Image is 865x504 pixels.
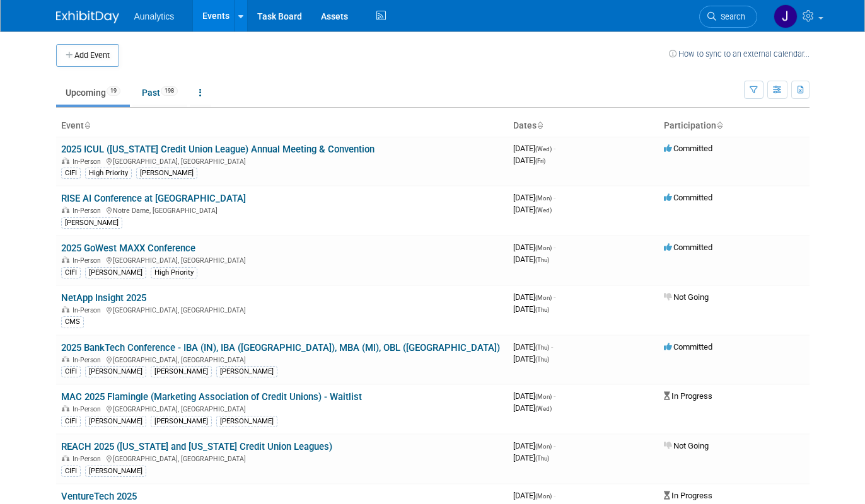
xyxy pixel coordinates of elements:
span: (Wed) [535,146,552,152]
span: - [554,491,555,500]
span: [DATE] [513,441,555,450]
span: - [551,342,553,352]
th: Event [56,115,508,137]
a: 2025 ICUL ([US_STATE] Credit Union League) Annual Meeting & Convention [61,144,374,155]
span: (Thu) [535,356,549,363]
div: [PERSON_NAME] [216,366,277,377]
span: Committed [664,144,712,153]
span: (Mon) [535,393,552,400]
div: [GEOGRAPHIC_DATA], [GEOGRAPHIC_DATA] [61,304,503,314]
span: (Wed) [535,207,552,214]
span: (Thu) [535,455,549,462]
div: CIFI [61,466,81,477]
span: In Progress [664,391,712,401]
a: Upcoming19 [56,81,130,105]
div: CMS [61,316,84,328]
span: [DATE] [513,243,555,252]
span: [DATE] [513,354,549,364]
span: (Mon) [535,195,552,202]
span: Not Going [664,441,709,450]
a: REACH 2025 ([US_STATE] and [US_STATE] Credit Union Leagues) [61,441,332,452]
img: In-Person Event [62,207,69,213]
span: [DATE] [513,453,549,462]
img: In-Person Event [62,405,69,411]
span: - [554,391,555,401]
th: Participation [659,115,810,137]
div: [PERSON_NAME] [151,416,212,427]
span: Committed [664,243,712,252]
img: ExhibitDay [56,11,119,23]
img: Julie Grisanti-Cieslak [774,4,798,28]
div: [GEOGRAPHIC_DATA], [GEOGRAPHIC_DATA] [61,403,503,413]
span: 19 [107,86,120,96]
span: (Fri) [535,157,545,164]
span: [DATE] [513,491,555,500]
span: [DATE] [513,193,555,202]
span: [DATE] [513,391,555,401]
span: - [554,243,555,252]
div: [PERSON_NAME] [216,416,277,427]
span: In-Person [73,207,105,215]
span: In-Person [73,157,105,166]
span: (Thu) [535,306,549,313]
div: [GEOGRAPHIC_DATA], [GEOGRAPHIC_DATA] [61,354,503,364]
span: Aunalytics [134,11,175,21]
div: High Priority [85,168,132,179]
span: In-Person [73,455,105,463]
span: In Progress [664,491,712,500]
img: In-Person Event [62,455,69,461]
span: In-Person [73,356,105,364]
a: 2025 GoWest MAXX Conference [61,243,195,254]
span: [DATE] [513,304,549,314]
a: NetApp Insight 2025 [61,292,146,304]
div: CIFI [61,168,81,179]
a: How to sync to an external calendar... [669,49,810,59]
span: - [554,193,555,202]
div: High Priority [151,267,197,278]
span: [DATE] [513,292,555,302]
span: In-Person [73,256,105,265]
span: (Thu) [535,344,549,351]
span: (Wed) [535,405,552,412]
img: In-Person Event [62,356,69,362]
div: Notre Dame, [GEOGRAPHIC_DATA] [61,205,503,215]
span: Committed [664,193,712,202]
span: - [554,292,555,302]
span: Search [716,12,745,21]
span: In-Person [73,405,105,413]
span: 198 [161,86,178,96]
span: Committed [664,342,712,352]
button: Add Event [56,44,119,67]
span: [DATE] [513,342,553,352]
a: Sort by Participation Type [716,120,723,130]
a: Sort by Start Date [537,120,543,130]
img: In-Person Event [62,306,69,312]
div: [PERSON_NAME] [85,267,146,278]
th: Dates [508,115,659,137]
span: [DATE] [513,205,552,214]
div: [PERSON_NAME] [85,366,146,377]
span: In-Person [73,306,105,314]
span: Not Going [664,292,709,302]
span: [DATE] [513,255,549,264]
span: (Mon) [535,244,552,251]
span: [DATE] [513,144,555,153]
a: Sort by Event Name [84,120,90,130]
a: MAC 2025 Flamingle (Marketing Association of Credit Unions) - Waitlist [61,391,362,403]
span: (Mon) [535,443,552,450]
div: [PERSON_NAME] [151,366,212,377]
span: [DATE] [513,403,552,413]
div: [PERSON_NAME] [136,168,197,179]
span: (Thu) [535,256,549,263]
span: - [554,144,555,153]
div: [GEOGRAPHIC_DATA], [GEOGRAPHIC_DATA] [61,255,503,265]
a: Search [699,6,757,28]
div: [PERSON_NAME] [61,217,122,229]
span: (Mon) [535,294,552,301]
span: - [554,441,555,450]
div: CIFI [61,416,81,427]
span: [DATE] [513,156,545,165]
a: Past198 [132,81,187,105]
img: In-Person Event [62,256,69,263]
div: [GEOGRAPHIC_DATA], [GEOGRAPHIC_DATA] [61,453,503,463]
